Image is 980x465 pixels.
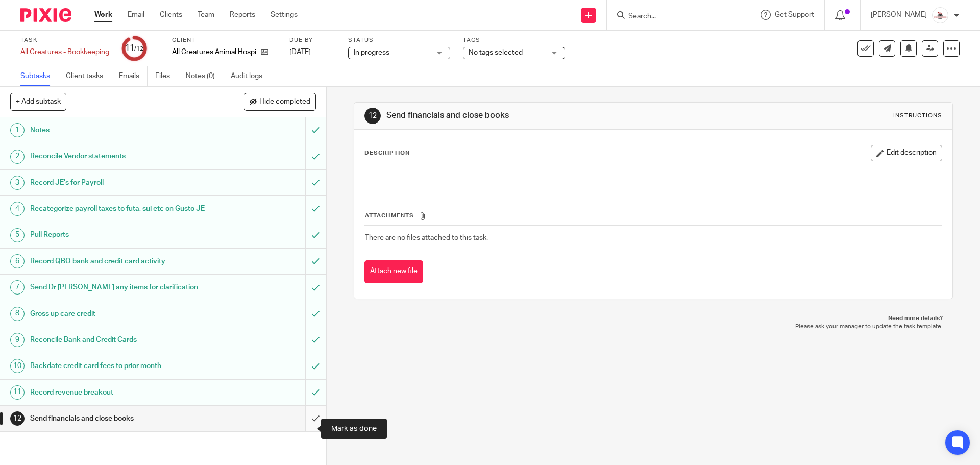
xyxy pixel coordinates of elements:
h1: Reconcile Vendor statements [30,149,207,164]
label: Status [348,36,450,44]
div: 2 [10,150,24,164]
button: Hide completed [244,93,316,110]
h1: Record QBO bank and credit card activity [30,254,207,269]
div: 11 [125,42,143,54]
h1: Recategorize payroll taxes to futa, sui etc on Gusto JE [30,201,207,216]
div: 6 [10,254,24,268]
p: All Creatures Animal Hospital [172,47,256,57]
h1: Gross up care credit [30,306,207,322]
button: + Add subtask [10,93,66,110]
div: Instructions [893,112,942,120]
div: 12 [10,411,24,426]
div: 3 [10,176,24,190]
div: All Creatures - Bookkeeping [20,47,109,57]
h1: Record revenue breakout [30,385,207,400]
small: /12 [134,46,143,52]
h1: Send financials and close books [386,110,675,121]
a: Reports [230,10,255,20]
h1: Send Dr [PERSON_NAME] any items for clarification [30,280,207,295]
img: EtsyProfilePhoto.jpg [932,7,948,23]
input: Search [627,12,719,21]
a: Settings [271,10,298,20]
h1: Send financials and close books [30,411,207,426]
div: 11 [10,385,24,400]
img: Pixie [20,8,71,22]
p: [PERSON_NAME] [871,10,927,20]
label: Client [172,36,277,44]
a: Email [128,10,144,20]
a: Notes (0) [186,66,223,86]
h1: Reconcile Bank and Credit Cards [30,332,207,348]
label: Due by [289,36,335,44]
a: Team [198,10,214,20]
div: 1 [10,123,24,137]
p: Description [364,149,410,157]
div: 5 [10,228,24,242]
h1: Record JE's for Payroll [30,175,207,190]
span: Attachments [365,213,414,218]
a: Subtasks [20,66,58,86]
p: Need more details? [364,314,942,323]
button: Edit description [871,145,942,161]
a: Work [94,10,112,20]
label: Tags [463,36,565,44]
h1: Backdate credit card fees to prior month [30,358,207,374]
span: Get Support [775,11,814,18]
div: 9 [10,333,24,347]
span: Hide completed [259,98,310,106]
button: Attach new file [364,260,423,283]
div: 12 [364,108,381,124]
span: No tags selected [469,49,523,56]
div: 10 [10,359,24,373]
p: Please ask your manager to update the task template. [364,323,942,331]
div: 8 [10,307,24,321]
span: In progress [354,49,389,56]
a: Client tasks [66,66,111,86]
span: There are no files attached to this task. [365,234,488,241]
a: Emails [119,66,148,86]
label: Task [20,36,109,44]
a: Files [155,66,178,86]
h1: Pull Reports [30,227,207,242]
div: 4 [10,202,24,216]
a: Clients [160,10,182,20]
span: [DATE] [289,48,311,56]
h1: Notes [30,123,207,138]
a: Audit logs [231,66,270,86]
div: 7 [10,280,24,295]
